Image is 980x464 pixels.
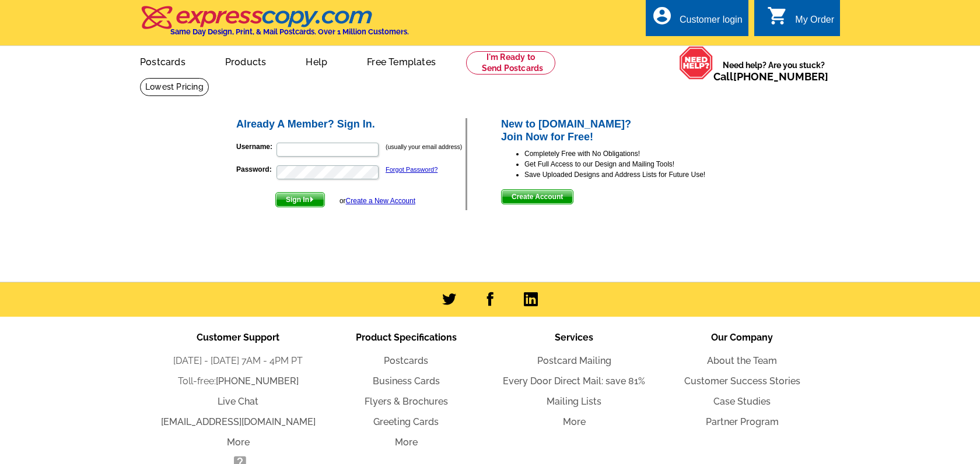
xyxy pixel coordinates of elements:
a: Mailing Lists [547,396,601,407]
span: Product Specifications [356,332,457,343]
i: account_circle [652,5,673,26]
a: Help [287,47,346,75]
a: shopping_cart My Order [767,13,834,27]
a: Case Studies [713,396,771,407]
span: Need help? Are you stuck? [713,59,834,83]
h2: New to [DOMAIN_NAME]? Join Now for Free! [501,118,745,143]
a: Customer Success Stories [684,376,800,387]
a: Every Door Direct Mail: save 81% [503,376,645,387]
a: [EMAIL_ADDRESS][DOMAIN_NAME] [161,416,316,427]
a: Create a New Account [346,197,415,205]
img: help [679,46,713,80]
a: About the Team [707,355,777,366]
span: Services [555,332,593,343]
a: Postcards [384,355,428,366]
span: Call [713,70,828,83]
label: Username: [236,141,275,152]
a: Flyers & Brochures [365,396,448,407]
li: [DATE] - [DATE] 7AM - 4PM PT [154,354,322,368]
h4: Same Day Design, Print, & Mail Postcards. Over 1 Million Customers. [170,27,409,36]
a: Live Chat [218,396,258,407]
a: More [563,416,586,427]
a: Free Templates [348,47,454,75]
li: Save Uploaded Designs and Address Lists for Future Use! [524,169,745,180]
button: Create Account [501,189,573,204]
img: button-next-arrow-white.png [309,197,314,202]
a: More [395,437,418,448]
a: More [227,437,250,448]
label: Password: [236,164,275,175]
li: Toll-free: [154,374,322,388]
li: Get Full Access to our Design and Mailing Tools! [524,159,745,169]
button: Sign In [275,192,325,207]
a: Products [206,47,285,75]
a: Postcard Mailing [537,355,611,366]
a: Business Cards [373,376,440,387]
li: Completely Free with No Obligations! [524,148,745,159]
a: Partner Program [706,416,779,427]
span: Create Account [502,190,573,204]
a: Greeting Cards [373,416,439,427]
small: (usually your email address) [386,143,462,150]
div: or [339,196,415,206]
span: Our Company [711,332,773,343]
a: Same Day Design, Print, & Mail Postcards. Over 1 Million Customers. [140,14,409,36]
div: Customer login [680,15,743,31]
a: account_circle Customer login [652,13,743,27]
span: Customer Support [197,332,279,343]
a: Postcards [121,47,204,75]
a: Forgot Password? [386,166,437,173]
div: My Order [795,15,834,31]
a: [PHONE_NUMBER] [216,376,299,387]
i: shopping_cart [767,5,788,26]
a: [PHONE_NUMBER] [733,70,828,83]
h2: Already A Member? Sign In. [236,118,466,131]
span: Sign In [276,193,324,207]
